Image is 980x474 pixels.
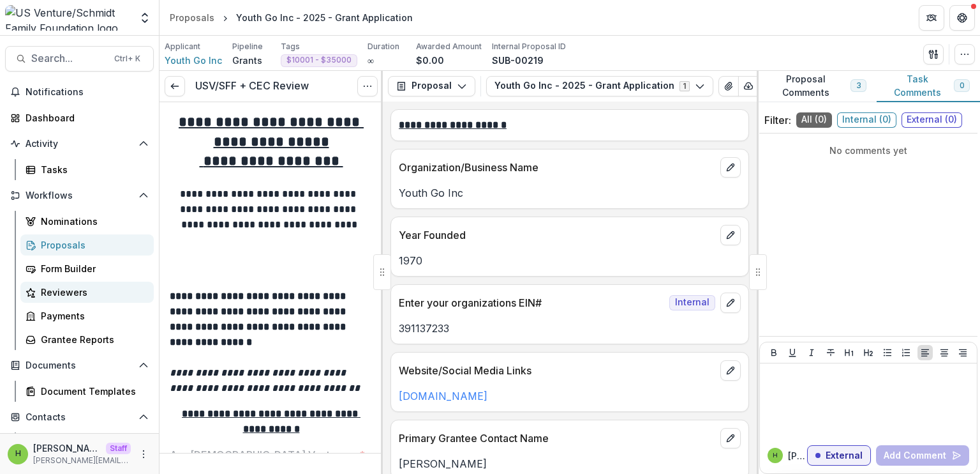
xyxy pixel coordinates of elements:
[41,215,144,228] div: Nominations
[720,428,741,448] button: edit
[41,286,144,299] div: Reviewers
[796,112,832,128] span: All ( 0 )
[399,160,715,175] p: Organization/Business Name
[804,345,819,360] button: Italicize
[898,345,914,360] button: Ordered List
[856,81,861,90] span: 3
[20,432,154,454] a: Grantees
[33,455,131,466] p: [PERSON_NAME][EMAIL_ADDRESS][DOMAIN_NAME]
[41,238,144,252] div: Proposals
[26,87,149,98] span: Notifications
[232,41,263,52] p: Pipeline
[5,5,131,31] img: US Venture/Schmidt Family Foundation logo
[764,112,791,128] p: Filter:
[399,295,664,310] p: Enter your organizations EIN#
[5,355,154,376] button: Open Documents
[416,54,444,67] p: $0.00
[720,360,741,381] button: edit
[5,107,154,128] a: Dashboard
[399,363,715,378] p: Website/Social Media Links
[41,385,144,398] div: Document Templates
[960,81,964,90] span: 0
[720,157,741,178] button: edit
[281,41,300,52] p: Tags
[826,450,863,461] p: External
[720,293,741,313] button: edit
[416,41,482,52] p: Awarded Amount
[399,390,487,402] a: [DOMAIN_NAME]
[5,134,154,154] button: Open Activity
[170,11,214,24] div: Proposals
[165,41,200,52] p: Applicant
[902,112,962,128] span: External ( 0 )
[718,76,739,96] button: View Attached Files
[399,431,715,446] p: Primary Grantee Contact Name
[41,333,144,346] div: Grantee Reports
[195,80,309,92] h3: USV/SFF + CEC Review
[20,258,154,279] a: Form Builder
[785,345,800,360] button: Underline
[388,76,475,96] button: Proposal
[837,112,896,128] span: Internal ( 0 )
[937,345,952,360] button: Align Center
[106,443,131,454] p: Staff
[236,11,413,24] div: Youth Go Inc - 2025 - Grant Application
[919,5,944,31] button: Partners
[20,305,154,326] a: Payments
[861,345,876,360] button: Heading 2
[955,345,970,360] button: Align Right
[669,295,715,310] span: Internal
[136,5,154,31] button: Open entity switcher
[367,41,399,52] p: Duration
[357,76,378,96] button: Options
[399,321,741,336] p: 391137233
[367,54,374,67] p: ∞
[20,329,154,350] a: Grantee Reports
[15,450,21,458] div: Himanshu
[41,262,144,275] div: Form Builder
[286,56,352,65] span: $10001 - $35000
[764,144,972,157] p: No comments yet
[876,445,969,466] button: Add Comment
[20,282,154,303] a: Reviewers
[20,159,154,180] a: Tasks
[492,54,544,67] p: SUB-00219
[788,449,807,463] p: [PERSON_NAME]
[112,52,143,66] div: Ctrl + K
[26,360,133,371] span: Documents
[41,309,144,323] div: Payments
[26,412,133,423] span: Contacts
[41,163,144,176] div: Tasks
[165,8,418,27] nav: breadcrumb
[5,46,154,72] button: Search...
[399,456,741,471] p: [PERSON_NAME]
[492,41,566,52] p: Internal Proposal ID
[31,52,107,65] span: Search...
[165,54,222,67] a: Youth Go Inc
[5,407,154,427] button: Open Contacts
[880,345,895,360] button: Bullet List
[766,345,782,360] button: Bold
[5,82,154,102] button: Notifications
[842,345,857,360] button: Heading 1
[720,225,741,245] button: edit
[399,227,715,243] p: Year Founded
[773,452,778,459] div: Himanshu
[757,71,877,102] button: Proposal Comments
[5,185,154,206] button: Open Workflows
[232,54,262,67] p: Grants
[399,253,741,268] p: 1970
[877,71,980,102] button: Task Comments
[26,190,133,201] span: Workflows
[26,139,133,149] span: Activity
[486,76,713,96] button: Youth Go Inc - 2025 - Grant Application1
[20,234,154,256] a: Proposals
[20,211,154,232] a: Nominations
[823,345,838,360] button: Strike
[33,441,101,455] p: [PERSON_NAME]
[807,445,871,466] button: External
[949,5,975,31] button: Get Help
[20,381,154,402] a: Document Templates
[917,345,933,360] button: Align Left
